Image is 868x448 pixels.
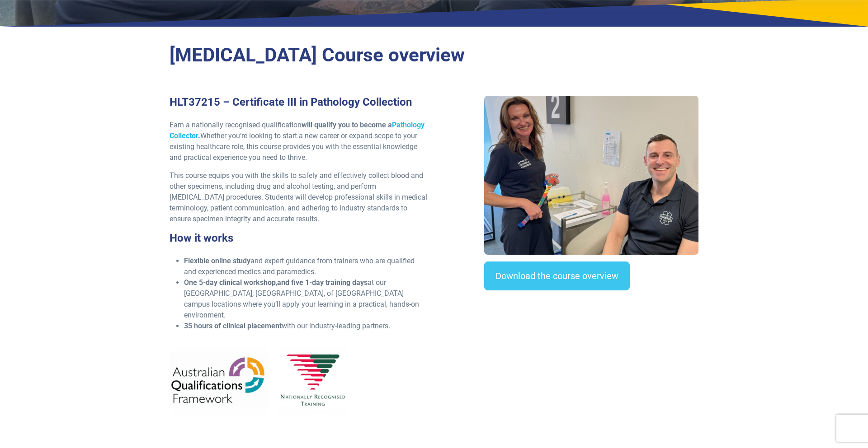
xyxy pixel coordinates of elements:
[484,261,630,290] a: Download the course overview
[184,278,276,287] strong: One 5-day clinical workshop
[170,44,698,67] h2: [MEDICAL_DATA] Course overview
[170,232,429,245] h3: How it works
[277,278,368,287] strong: and five 1-day training days
[170,170,429,224] p: This course equips you with the skills to safely and effectively collect blood and other specimen...
[184,257,250,265] strong: Flexible online study
[184,277,429,321] li: , at our [GEOGRAPHIC_DATA], [GEOGRAPHIC_DATA], of [GEOGRAPHIC_DATA] campus locations where you’ll...
[170,121,425,140] strong: will qualify you to become a .
[170,96,429,109] h3: HLT37215 – Certificate III in Pathology Collection
[184,322,282,330] strong: 35 hours of clinical placement
[484,308,698,355] iframe: EmbedSocial Universal Widget
[184,256,429,277] li: and expert guidance from trainers who are qualified and experienced medics and paramedics.
[170,121,425,140] a: Pathology Collector
[184,321,429,331] li: with our industry-leading partners.
[170,120,429,163] p: Earn a nationally recognised qualification Whether you’re looking to start a new career or expand...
